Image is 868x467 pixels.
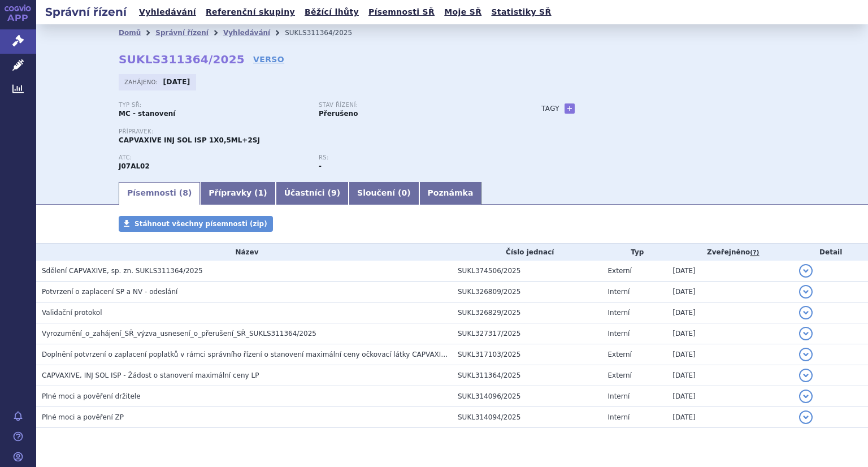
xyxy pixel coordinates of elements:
strong: Přerušeno [319,110,358,118]
span: Validační protokol [42,309,102,317]
a: + [565,103,575,114]
a: Statistiky SŘ [488,5,554,20]
span: 8 [183,188,188,197]
td: SUKL311364/2025 [452,365,602,386]
button: detail [799,410,813,424]
strong: [DATE] [163,78,190,86]
a: Správní řízení [155,29,209,37]
a: Domů [119,29,141,37]
a: Přípravky (1) [200,182,275,205]
a: Moje SŘ [441,5,485,20]
td: SUKL327317/2025 [452,323,602,344]
button: detail [799,390,813,403]
p: Typ SŘ: [119,102,307,109]
span: Externí [608,351,632,358]
span: 9 [331,188,337,197]
span: 0 [401,188,407,197]
abbr: (?) [750,249,759,257]
h3: Tagy [541,102,559,115]
p: ATC: [119,154,307,161]
p: RS: [319,154,507,161]
strong: PNEUMOCOCCUS, PURIFIKOVANÉ POLYSACHARIDOVÉ ANTIGENY KONJUGOVANÉ [119,162,150,170]
button: detail [799,264,813,278]
td: SUKL326809/2025 [452,282,602,302]
span: Zahájeno: [124,77,160,87]
h2: Správní řízení [36,4,136,20]
span: Plné moci a pověření držitele [42,392,141,400]
button: detail [799,348,813,361]
td: SUKL314094/2025 [452,407,602,428]
span: Interní [608,309,630,317]
td: SUKL314096/2025 [452,386,602,407]
span: Vyrozumění_o_zahájení_SŘ_výzva_usnesení_o_přerušení_SŘ_SUKLS311364/2025 [42,330,316,338]
td: SUKL326829/2025 [452,302,602,323]
a: Stáhnout všechny písemnosti (zip) [119,216,273,232]
a: Účastníci (9) [276,182,349,205]
span: Sdělení CAPVAXIVE, sp. zn. SUKLS311364/2025 [42,267,203,275]
td: [DATE] [667,323,793,344]
span: Externí [608,267,632,275]
a: Písemnosti (8) [119,182,200,205]
td: [DATE] [667,407,793,428]
span: Doplnění potvrzení o zaplacení poplatků v rámci správního řízení o stanovení maximální ceny očkov... [42,351,633,358]
th: Název [36,244,452,261]
th: Detail [793,244,868,261]
a: VERSO [253,54,284,65]
span: Stáhnout všechny písemnosti (zip) [134,220,267,228]
li: SUKLS311364/2025 [285,24,367,41]
td: [DATE] [667,386,793,407]
a: Referenční skupiny [202,5,298,20]
a: Vyhledávání [223,29,270,37]
span: CAPVAXIVE, INJ SOL ISP - Žádost o stanovení maximální ceny LP [42,371,259,379]
button: detail [799,285,813,299]
td: [DATE] [667,261,793,282]
td: [DATE] [667,282,793,302]
span: CAPVAXIVE INJ SOL ISP 1X0,5ML+2SJ [119,136,260,144]
td: [DATE] [667,344,793,365]
span: Interní [608,413,630,421]
button: detail [799,327,813,340]
span: Interní [608,330,630,338]
button: detail [799,306,813,319]
p: Přípravek: [119,128,519,135]
th: Zveřejněno [667,244,793,261]
strong: SUKLS311364/2025 [119,53,245,66]
td: SUKL374506/2025 [452,261,602,282]
span: Plné moci a pověření ZP [42,413,124,421]
a: Písemnosti SŘ [365,5,438,20]
a: Vyhledávání [136,5,199,20]
th: Typ [602,244,667,261]
button: detail [799,369,813,382]
strong: - [319,162,322,170]
strong: MC - stanovení [119,110,175,118]
span: Interní [608,392,630,400]
span: Externí [608,371,632,379]
p: Stav řízení: [319,102,507,109]
span: Interní [608,288,630,296]
a: Poznámka [419,182,482,205]
a: Běžící lhůty [301,5,362,20]
td: SUKL317103/2025 [452,344,602,365]
span: Potvrzení o zaplacení SP a NV - odeslání [42,288,177,296]
a: Sloučení (0) [349,182,419,205]
span: 1 [258,188,264,197]
th: Číslo jednací [452,244,602,261]
td: [DATE] [667,302,793,323]
td: [DATE] [667,365,793,386]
